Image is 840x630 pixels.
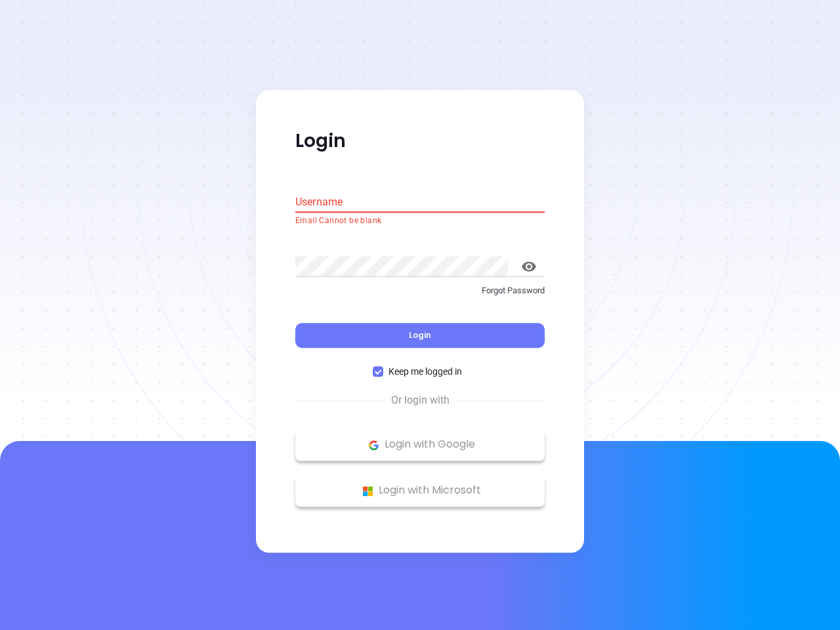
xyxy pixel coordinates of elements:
a: Forgot Password [295,284,545,308]
p: Login [295,129,545,153]
p: Email Cannot be blank [295,215,545,228]
p: Login with Microsoft [302,481,538,501]
p: Login with Google [302,435,538,455]
button: Microsoft Logo Login with Microsoft [295,474,545,507]
button: toggle password visibility [513,251,545,282]
p: Forgot Password [295,284,545,297]
button: Login [295,324,545,348]
span: Or login with [385,393,456,409]
img: Microsoft Logo [360,483,376,499]
button: Google Logo Login with Google [295,429,545,461]
img: Google Logo [366,437,382,453]
span: Keep me logged in [383,365,467,379]
span: Login [409,330,431,341]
